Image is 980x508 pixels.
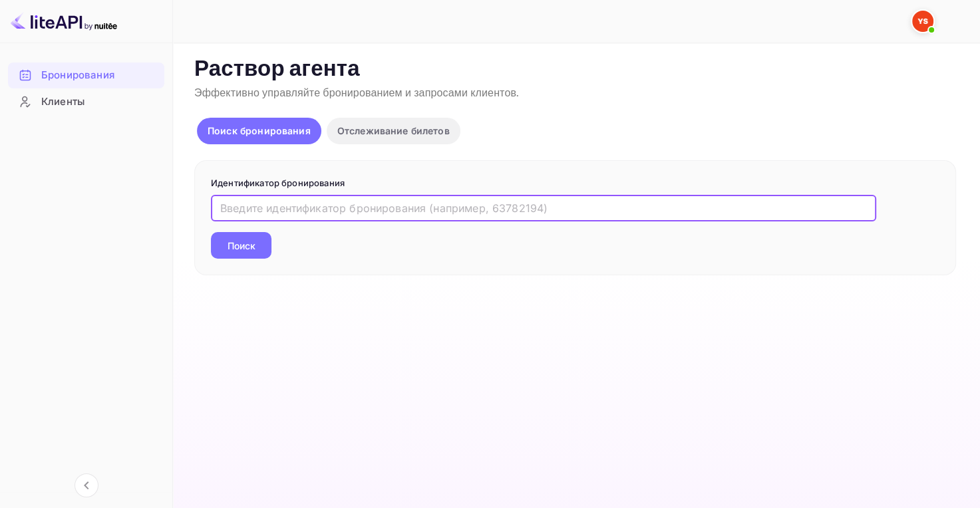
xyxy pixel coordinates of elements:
[208,125,311,136] ya-tr-span: Поиск бронирования
[912,11,933,32] img: Служба Поддержки Яндекса
[194,86,519,100] ya-tr-span: Эффективно управляйте бронированием и запросами клиентов.
[41,68,114,83] ya-tr-span: Бронирования
[211,195,876,221] input: Введите идентификатор бронирования (например, 63782194)
[211,178,345,188] ya-tr-span: Идентификатор бронирования
[8,63,164,87] a: Бронирования
[41,94,84,110] ya-tr-span: Клиенты
[8,89,164,114] a: Клиенты
[11,11,117,32] img: Логотип LiteAPI
[337,125,450,136] ya-tr-span: Отслеживание билетов
[8,89,164,115] div: Клиенты
[228,239,255,253] ya-tr-span: Поиск
[194,55,360,84] ya-tr-span: Раствор агента
[8,63,164,88] div: Бронирования
[75,473,98,497] button: Свернуть навигацию
[211,232,271,259] button: Поиск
